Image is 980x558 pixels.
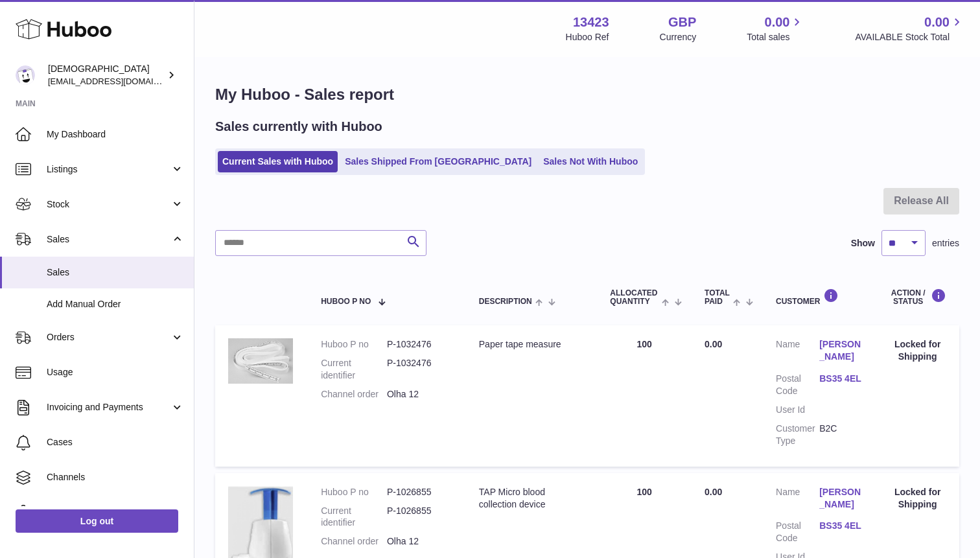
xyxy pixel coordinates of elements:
[321,505,387,529] dt: Current identifier
[47,128,184,141] span: My Dashboard
[819,520,863,532] a: BS35 4EL
[479,338,585,351] div: Paper tape measure
[228,338,293,384] img: 1739881904.png
[47,233,170,246] span: Sales
[215,84,959,105] h1: My Huboo - Sales report
[924,14,950,31] span: 0.00
[479,486,585,511] div: TAP Micro blood collection device
[776,338,819,366] dt: Name
[819,486,863,511] a: [PERSON_NAME]
[705,487,722,497] span: 0.00
[47,298,184,310] span: Add Manual Order
[387,388,453,401] dd: Olha 12
[765,14,790,31] span: 0.00
[321,357,387,382] dt: Current identifier
[747,31,804,43] span: Total sales
[660,31,697,43] div: Currency
[819,338,863,363] a: [PERSON_NAME]
[855,14,964,43] a: 0.00 AVAILABLE Stock Total
[776,486,819,514] dt: Name
[932,237,959,250] span: entries
[48,76,191,86] span: [EMAIL_ADDRESS][DOMAIN_NAME]
[321,486,387,498] dt: Huboo P no
[321,535,387,548] dt: Channel order
[610,289,658,306] span: ALLOCATED Quantity
[776,520,819,544] dt: Postal Code
[479,297,532,306] span: Description
[776,288,863,306] div: Customer
[819,423,863,447] dd: B2C
[705,339,722,349] span: 0.00
[47,436,184,448] span: Cases
[47,198,170,211] span: Stock
[387,505,453,529] dd: P-1026855
[340,151,536,172] a: Sales Shipped From [GEOGRAPHIC_DATA]
[889,288,946,306] div: Action / Status
[851,237,875,250] label: Show
[776,373,819,397] dt: Postal Code
[668,14,696,31] strong: GBP
[776,423,819,447] dt: Customer Type
[218,151,338,172] a: Current Sales with Huboo
[889,338,946,363] div: Locked for Shipping
[16,65,35,85] img: olgazyuz@outlook.com
[321,338,387,351] dt: Huboo P no
[47,331,170,343] span: Orders
[387,357,453,382] dd: P-1032476
[387,486,453,498] dd: P-1026855
[889,486,946,511] div: Locked for Shipping
[47,266,184,279] span: Sales
[597,325,692,466] td: 100
[855,31,964,43] span: AVAILABLE Stock Total
[321,388,387,401] dt: Channel order
[705,289,730,306] span: Total paid
[539,151,642,172] a: Sales Not With Huboo
[819,373,863,385] a: BS35 4EL
[387,338,453,351] dd: P-1032476
[16,509,178,533] a: Log out
[747,14,804,43] a: 0.00 Total sales
[47,163,170,176] span: Listings
[387,535,453,548] dd: Olha 12
[776,404,819,416] dt: User Id
[215,118,382,135] h2: Sales currently with Huboo
[47,366,184,378] span: Usage
[47,471,184,483] span: Channels
[47,401,170,413] span: Invoicing and Payments
[321,297,371,306] span: Huboo P no
[573,14,609,31] strong: 13423
[48,63,165,87] div: [DEMOGRAPHIC_DATA]
[566,31,609,43] div: Huboo Ref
